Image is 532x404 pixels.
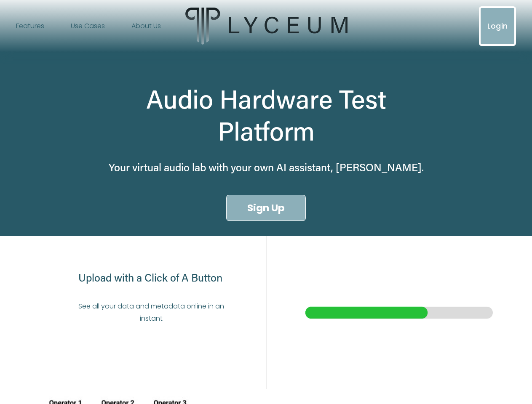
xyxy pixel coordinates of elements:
h4: Your virtual audio lab with your own AI assistant, [PERSON_NAME]. [100,160,432,175]
a: folder dropdown [16,19,44,33]
span: Use Cases [71,20,105,32]
a: folder dropdown [71,19,105,33]
a: Login [479,6,516,46]
h1: Upload with a Click of A Button [78,272,222,283]
a: Sign Up [226,195,306,221]
p: See all your data and metadata online in an instant [78,300,224,325]
img: Lyceum [185,8,348,45]
span: Features [16,20,44,32]
a: About Us [131,19,161,33]
h1: Audio Hardware Test Platform [100,83,432,146]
